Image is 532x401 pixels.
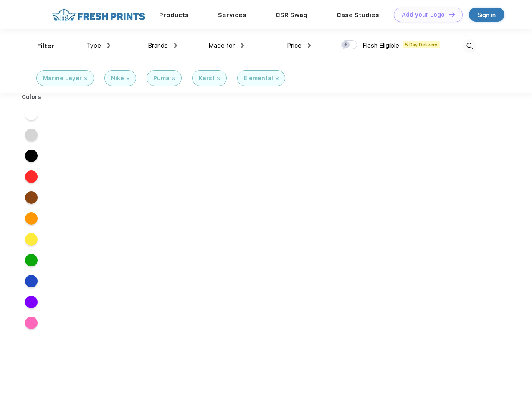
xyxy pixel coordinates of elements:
[111,74,124,83] div: Nike
[43,74,82,83] div: Marine Layer
[217,77,220,80] img: filter_cancel.svg
[159,11,189,19] a: Products
[241,43,244,48] img: dropdown.png
[218,11,246,19] a: Services
[148,42,168,49] span: Brands
[172,77,175,80] img: filter_cancel.svg
[153,74,170,83] div: Puma
[208,42,235,49] span: Made for
[37,41,54,51] div: Filter
[402,11,445,18] div: Add your Logo
[199,74,215,83] div: Karst
[449,12,455,17] img: DT
[362,42,399,49] span: Flash Eligible
[84,77,87,80] img: filter_cancel.svg
[463,39,476,53] img: desktop_search.svg
[403,41,440,48] span: 5 Day Delivery
[107,43,110,48] img: dropdown.png
[308,43,311,48] img: dropdown.png
[478,10,496,20] div: Sign in
[127,77,129,80] img: filter_cancel.svg
[174,43,177,48] img: dropdown.png
[276,11,307,19] a: CSR Swag
[86,42,101,49] span: Type
[15,93,48,102] div: Colors
[469,8,504,22] a: Sign in
[276,77,279,80] img: filter_cancel.svg
[50,8,148,22] img: fo%20logo%202.webp
[287,42,301,49] span: Price
[244,74,273,83] div: Elemental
